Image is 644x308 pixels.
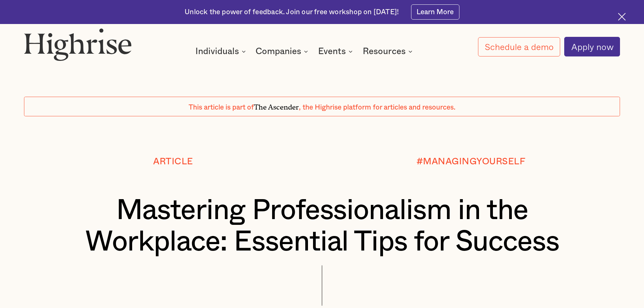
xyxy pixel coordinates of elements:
h1: Mastering Professionalism in the Workplace: Essential Tips for Success [49,195,595,258]
div: Companies [256,47,310,55]
a: Apply now [564,37,620,56]
div: Individuals [195,47,248,55]
img: Cross icon [618,13,626,21]
div: Unlock the power of feedback. Join our free workshop on [DATE]! [185,7,399,17]
div: Companies [256,47,301,55]
div: Resources [363,47,406,55]
div: Resources [363,47,414,55]
span: This article is part of [189,104,254,111]
span: , the Highrise platform for articles and resources. [299,104,455,111]
div: Individuals [195,47,239,55]
div: Article [153,157,193,166]
span: The Ascender [254,101,299,110]
img: Highrise logo [24,28,132,61]
div: Events [318,47,355,55]
a: Schedule a demo [478,37,560,56]
div: Events [318,47,346,55]
div: #MANAGINGYOURSELF [416,157,526,166]
a: Learn More [411,4,459,20]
